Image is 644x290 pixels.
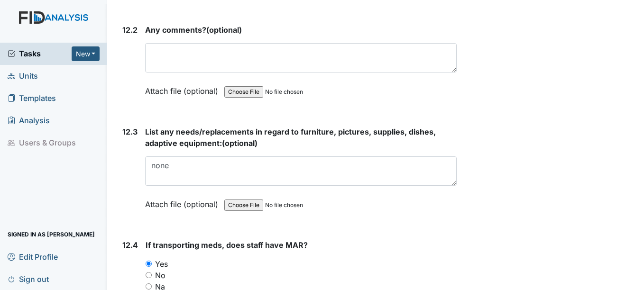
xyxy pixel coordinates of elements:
span: If transporting meds, does staff have MAR? [146,240,308,250]
span: List any needs/replacements in regard to furniture, pictures, supplies, dishes, adaptive equipment: [145,127,436,148]
a: Tasks [8,48,72,59]
label: 12.3 [122,126,138,137]
span: Analysis [8,113,50,128]
label: Attach file (optional) [145,193,222,210]
label: 12.4 [122,239,138,251]
span: Edit Profile [8,249,58,264]
label: Attach file (optional) [145,80,222,97]
span: Signed in as [PERSON_NAME] [8,227,95,242]
label: No [155,270,166,281]
span: Any comments? [145,25,206,35]
label: 12.2 [122,24,138,36]
span: Templates [8,91,56,106]
input: No [146,272,152,278]
span: Units [8,69,38,83]
span: Sign out [8,272,49,286]
button: New [72,46,100,61]
input: Na [146,283,152,290]
strong: (optional) [145,126,456,149]
strong: (optional) [145,24,456,36]
input: Yes [146,261,152,267]
label: Yes [155,258,168,270]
